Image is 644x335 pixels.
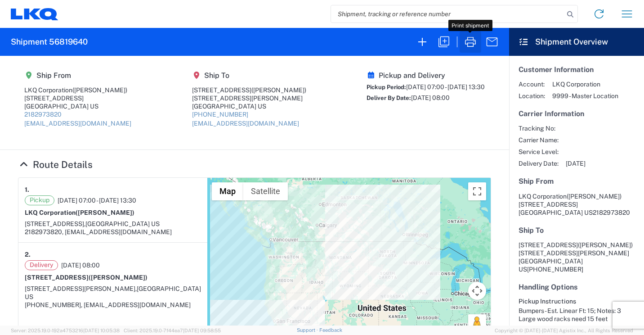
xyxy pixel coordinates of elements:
span: [DATE] 09:58:55 [183,328,221,333]
h6: Pickup Instructions [519,298,635,305]
strong: [STREET_ADDRESS] [25,274,148,281]
h5: Ship From [519,177,635,186]
a: Feedback [319,327,342,333]
input: Shipment, tracking or reference number [331,5,564,23]
h5: Handling Options [519,283,635,291]
a: [PHONE_NUMBER] [192,111,248,118]
span: [STREET_ADDRESS][PERSON_NAME], [25,285,137,292]
button: Drag Pegman onto the map to open Street View [468,314,486,332]
span: [GEOGRAPHIC_DATA] US [85,220,160,227]
div: [GEOGRAPHIC_DATA] US [24,102,131,110]
a: [EMAIL_ADDRESS][DOMAIN_NAME] [24,120,131,127]
strong: LKQ Corporation [25,209,134,216]
span: ([PERSON_NAME]) [76,209,134,216]
span: [PHONE_NUMBER] [527,266,583,273]
div: 2182973820, [EMAIL_ADDRESS][DOMAIN_NAME] [25,228,201,236]
div: LKQ Corporation [24,86,131,94]
span: ([PERSON_NAME]) [72,86,127,94]
button: Toggle fullscreen view [468,182,486,200]
span: ([PERSON_NAME]) [567,193,622,200]
span: ([PERSON_NAME]) [578,241,633,249]
h5: Ship To [192,71,306,80]
span: [DATE] 10:05:38 [83,328,120,333]
div: [PHONE_NUMBER], [EMAIL_ADDRESS][DOMAIN_NAME] [25,301,201,309]
button: Show street map [212,182,243,200]
a: Support [297,327,319,333]
span: Deliver By Date: [367,95,411,101]
span: [STREET_ADDRESS] [519,201,578,208]
span: [DATE] 08:00 [61,261,100,269]
div: Bumpers - Est. Linear Ft: 15; Notes: 3 Large wood racks need 15 feet [519,307,635,323]
div: [STREET_ADDRESS] [24,94,131,102]
h2: Shipment 56819640 [11,36,88,47]
span: Pickup Period: [367,84,406,91]
span: LKQ Corporation [519,193,567,200]
span: [GEOGRAPHIC_DATA] US [25,285,201,300]
header: Shipment Overview [509,28,644,56]
span: Server: 2025.19.0-192a4753216 [11,328,120,333]
span: Service Level: [519,148,559,156]
span: Delivery [25,260,58,270]
span: [DATE] [566,159,586,167]
h5: Ship From [24,71,131,80]
strong: 1. [25,184,29,195]
a: [EMAIL_ADDRESS][DOMAIN_NAME] [192,120,299,127]
span: ([PERSON_NAME]) [251,86,306,94]
a: Hide Details [18,159,93,170]
span: [STREET_ADDRESS], [25,220,85,227]
strong: 2. [25,249,31,260]
span: Account: [519,80,545,88]
span: Location: [519,92,545,100]
span: ([PERSON_NAME]) [89,274,148,281]
h5: Pickup and Delivery [367,71,485,80]
span: 2182973820 [593,209,630,216]
div: [GEOGRAPHIC_DATA] US [192,102,306,110]
span: Pickup [25,195,54,205]
span: [DATE] 07:00 - [DATE] 13:30 [58,196,136,204]
span: [STREET_ADDRESS] [STREET_ADDRESS][PERSON_NAME] [519,241,633,257]
address: [GEOGRAPHIC_DATA] US [519,241,635,273]
div: [STREET_ADDRESS] [192,86,306,94]
h5: Ship To [519,226,635,235]
span: [DATE] 08:00 [411,94,450,101]
button: Map camera controls [468,282,486,300]
address: [GEOGRAPHIC_DATA] US [519,192,635,217]
span: 9999 - Master Location [552,92,618,100]
span: [DATE] 07:00 - [DATE] 13:30 [406,83,485,91]
span: Carrier Name: [519,136,559,144]
span: Delivery Date: [519,159,559,167]
span: LKQ Corporation [552,80,618,88]
button: Show satellite imagery [243,182,288,200]
a: 2182973820 [24,111,62,118]
span: Tracking No: [519,124,559,132]
span: Client: 2025.19.0-7f44ea7 [124,328,221,333]
div: [STREET_ADDRESS][PERSON_NAME] [192,94,306,102]
h5: Customer Information [519,65,635,74]
span: Copyright © [DATE]-[DATE] Agistix Inc., All Rights Reserved [495,326,633,335]
h5: Carrier Information [519,109,635,118]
